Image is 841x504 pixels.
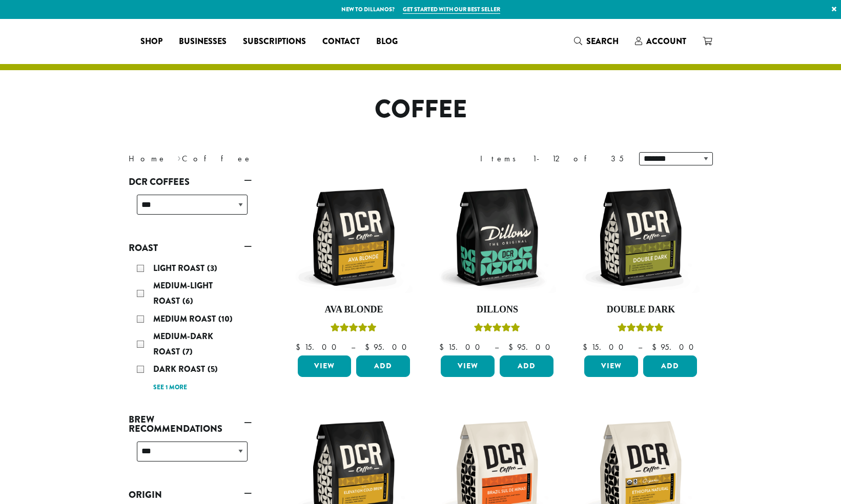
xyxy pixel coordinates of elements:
span: Medium Roast [153,313,218,325]
a: Ava BlondeRated 5.00 out of 5 [295,178,413,351]
img: DCR-12oz-Ava-Blonde-Stock-scaled.png [295,178,413,296]
span: Contact [322,35,360,48]
span: Subscriptions [243,35,306,48]
div: Rated 4.50 out of 5 [618,322,664,337]
span: (7) [182,346,193,358]
a: DillonsRated 5.00 out of 5 [438,178,556,351]
div: Items 1-12 of 35 [480,153,624,165]
a: View [441,355,495,377]
a: View [298,355,352,377]
a: See 1 more [153,383,187,393]
span: – [638,342,642,352]
span: Search [586,35,619,47]
span: Shop [140,35,162,48]
span: Medium-Light Roast [153,280,213,307]
button: Add [643,355,697,377]
span: (6) [182,295,193,307]
a: Home [129,153,167,164]
a: DCR Coffees [129,173,252,191]
span: – [351,342,355,352]
bdi: 95.00 [508,342,555,352]
a: Get started with our best seller [403,5,500,14]
span: Blog [376,35,398,48]
span: Dark Roast [153,363,208,375]
div: Rated 5.00 out of 5 [331,322,377,337]
h1: Coffee [121,95,721,124]
a: Search [566,33,627,50]
h4: Dillons [438,304,556,316]
span: › [177,149,181,165]
span: Businesses [179,35,227,48]
nav: Breadcrumb [129,153,405,165]
span: $ [652,342,661,352]
span: $ [508,342,517,352]
div: Rated 5.00 out of 5 [474,322,520,337]
span: Account [646,35,686,47]
span: Medium-Dark Roast [153,330,213,358]
span: $ [365,342,374,352]
bdi: 95.00 [652,342,699,352]
button: Add [500,355,553,377]
a: Double DarkRated 4.50 out of 5 [582,178,700,351]
a: Roast [129,239,252,257]
a: Brew Recommendations [129,411,252,437]
span: Light Roast [153,262,207,274]
div: Brew Recommendations [129,437,252,474]
img: DCR-12oz-Dillons-Stock-scaled.png [438,178,556,296]
bdi: 15.00 [583,342,628,352]
h4: Ava Blonde [295,304,413,316]
bdi: 15.00 [296,342,341,352]
button: Add [356,355,410,377]
img: DCR-12oz-Double-Dark-Stock-scaled.png [582,178,700,296]
a: View [584,355,638,377]
h4: Double Dark [582,304,700,316]
span: – [495,342,499,352]
a: Shop [132,33,171,50]
span: $ [296,342,304,352]
span: $ [583,342,591,352]
span: (3) [207,262,217,274]
span: (5) [208,363,218,375]
bdi: 95.00 [365,342,412,352]
span: $ [439,342,448,352]
bdi: 15.00 [439,342,485,352]
div: DCR Coffees [129,191,252,227]
span: (10) [218,313,233,325]
div: Roast [129,257,252,398]
a: Origin [129,486,252,503]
